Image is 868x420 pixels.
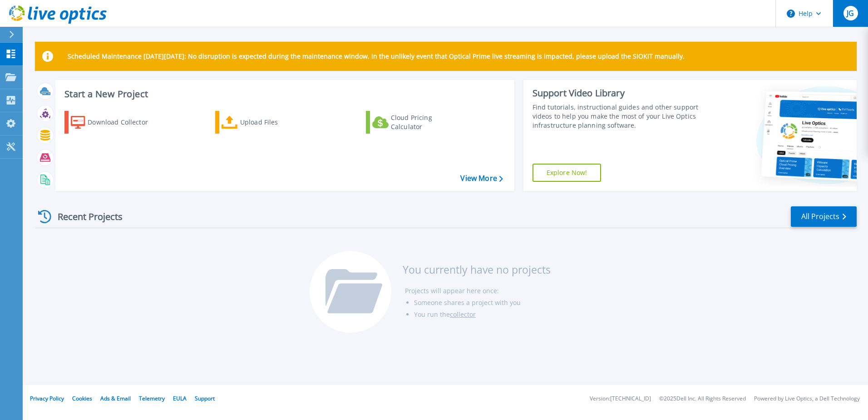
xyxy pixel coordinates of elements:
[533,164,602,182] a: Explore Now!
[68,53,685,60] p: Scheduled Maintenance [DATE][DATE]: No disruption is expected during the maintenance window. In t...
[414,309,551,320] li: You run the
[72,395,92,402] a: Cookies
[139,395,165,402] a: Telemetry
[366,111,467,134] a: Cloud Pricing Calculator
[173,395,187,402] a: EULA
[533,103,702,130] div: Find tutorials, instructional guides and other support videos to help you make the most of your L...
[64,89,503,99] h3: Start a New Project
[791,206,857,227] a: All Projects
[460,174,503,183] a: View More
[414,297,551,309] li: Someone shares a project with you
[240,113,313,131] div: Upload Files
[88,113,160,131] div: Download Collector
[847,10,854,17] span: JG
[30,395,64,402] a: Privacy Policy
[64,111,166,134] a: Download Collector
[35,205,135,228] div: Recent Projects
[405,285,551,297] li: Projects will appear here once:
[100,395,131,402] a: Ads & Email
[590,396,651,402] li: Version: [TECHNICAL_ID]
[195,395,215,402] a: Support
[659,396,746,402] li: © 2025 Dell Inc. All Rights Reserved
[215,111,316,134] a: Upload Files
[450,310,476,319] a: collector
[754,396,860,402] li: Powered by Live Optics, a Dell Technology
[533,87,702,99] div: Support Video Library
[403,265,551,275] h3: You currently have no projects
[391,113,464,131] div: Cloud Pricing Calculator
